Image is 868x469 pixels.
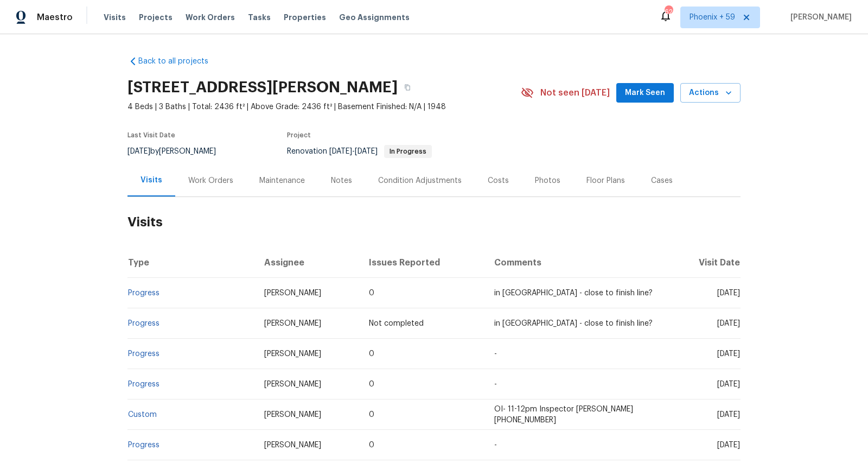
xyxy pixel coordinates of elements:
[369,381,374,388] span: 0
[535,175,560,186] div: Photos
[128,320,159,327] a: Progress
[264,441,321,449] span: [PERSON_NAME]
[188,175,233,186] div: Work Orders
[717,289,740,297] span: [DATE]
[339,12,410,23] span: Geo Assignments
[494,441,497,449] span: -
[264,320,321,327] span: [PERSON_NAME]
[37,12,73,23] span: Maestro
[616,83,674,103] button: Mark Seen
[494,381,497,388] span: -
[127,132,175,138] span: Last Visit Date
[186,12,235,23] span: Work Orders
[369,441,374,449] span: 0
[369,289,374,297] span: 0
[360,248,485,278] th: Issues Reported
[689,86,732,100] span: Actions
[355,148,378,155] span: [DATE]
[369,411,374,419] span: 0
[127,102,521,112] span: 4 Beds | 3 Baths | Total: 2436 ft² | Above Grade: 2436 ft² | Basement Finished: N/A | 1948
[717,411,740,419] span: [DATE]
[139,12,173,23] span: Projects
[287,148,432,155] span: Renovation
[494,320,653,327] span: in [GEOGRAPHIC_DATA] - close to finish line?
[331,175,352,186] div: Notes
[329,148,352,155] span: [DATE]
[488,175,509,186] div: Costs
[540,87,610,98] span: Not seen [DATE]
[127,248,256,278] th: Type
[127,148,150,155] span: [DATE]
[494,289,653,297] span: in [GEOGRAPHIC_DATA] - close to finish line?
[717,350,740,358] span: [DATE]
[378,175,462,186] div: Condition Adjustments
[717,320,740,327] span: [DATE]
[128,411,157,419] a: Custom
[127,56,232,67] a: Back to all projects
[264,411,321,419] span: [PERSON_NAME]
[264,289,321,297] span: [PERSON_NAME]
[494,350,497,358] span: -
[625,86,665,100] span: Mark Seen
[717,381,740,388] span: [DATE]
[128,289,159,297] a: Progress
[284,12,326,23] span: Properties
[128,441,159,449] a: Progress
[786,12,852,23] span: [PERSON_NAME]
[264,350,321,358] span: [PERSON_NAME]
[127,82,398,93] h2: [STREET_ADDRESS][PERSON_NAME]
[127,197,741,248] h2: Visits
[385,148,431,155] span: In Progress
[248,14,271,21] span: Tasks
[486,248,669,278] th: Comments
[369,320,424,327] span: Not completed
[690,12,735,23] span: Phoenix + 59
[494,405,633,424] span: OI- 11-12pm Inspector [PERSON_NAME] [PHONE_NUMBER]
[665,7,672,17] div: 628
[680,83,741,103] button: Actions
[127,145,229,158] div: by [PERSON_NAME]
[264,381,321,388] span: [PERSON_NAME]
[651,175,673,186] div: Cases
[128,381,159,388] a: Progress
[717,441,740,449] span: [DATE]
[256,248,361,278] th: Assignee
[369,350,374,358] span: 0
[141,175,162,186] div: Visits
[586,175,625,186] div: Floor Plans
[398,78,417,97] button: Copy Address
[669,248,741,278] th: Visit Date
[128,350,159,358] a: Progress
[329,148,378,155] span: -
[287,132,311,138] span: Project
[259,175,305,186] div: Maintenance
[104,12,126,23] span: Visits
